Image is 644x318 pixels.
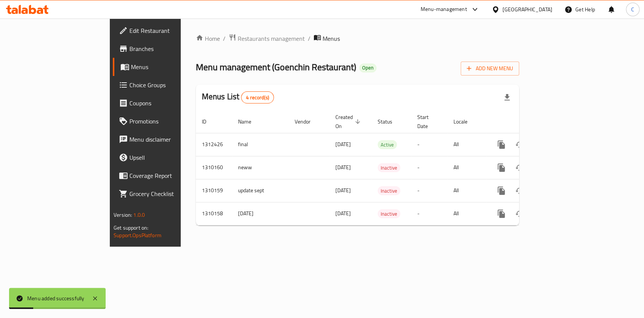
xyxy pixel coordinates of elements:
button: Change Status [510,136,529,154]
button: Change Status [510,182,529,200]
button: more [492,205,510,223]
span: ID [202,117,216,126]
span: Restaurants management [238,34,305,43]
a: Choice Groups [113,76,217,94]
td: update sept [232,179,289,202]
a: Coupons [113,94,217,112]
a: Grocery Checklist [113,185,217,203]
span: Vendor [295,117,320,126]
span: Menu disclaimer [129,135,211,144]
button: more [492,182,510,200]
a: Branches [113,40,217,58]
td: [DATE] [232,202,289,225]
a: Promotions [113,112,217,130]
a: Support.OpsPlatform [114,230,161,240]
button: Change Status [510,159,529,177]
td: All [447,179,486,202]
div: Menu added successfully [27,294,85,303]
span: Version: [114,210,132,220]
table: enhanced table [196,110,571,225]
span: Inactive [378,187,400,195]
span: C [631,5,634,14]
td: - [411,133,447,156]
div: Menu-management [421,5,467,14]
span: Created On [335,113,363,131]
a: Menus [113,58,217,76]
span: Edit Restaurant [129,26,211,35]
td: - [411,156,447,179]
span: Name [238,117,261,126]
button: more [492,136,510,154]
a: Restaurants management [229,34,305,43]
button: Add New Menu [461,62,519,76]
span: Menus [323,34,340,43]
div: Inactive [378,163,400,172]
span: Choice Groups [129,80,211,90]
span: Menu management ( Goenchin Restaurant ) [196,59,356,76]
td: neww [232,156,289,179]
span: Get support on: [114,223,148,233]
h2: Menus List [202,91,274,103]
span: Locale [453,117,477,126]
div: Active [378,140,397,149]
button: Change Status [510,205,529,223]
span: [DATE] [335,185,351,195]
li: / [223,34,226,43]
span: [DATE] [335,162,351,172]
span: Coverage Report [129,171,211,180]
span: Open [359,65,377,71]
span: [DATE] [335,139,351,149]
div: Inactive [378,186,400,195]
td: final [232,133,289,156]
td: All [447,133,486,156]
span: Branches [129,44,211,53]
a: Edit Restaurant [113,22,217,40]
div: Open [359,63,377,73]
span: [DATE] [335,208,351,218]
span: Start Date [417,113,438,131]
nav: breadcrumb [196,34,519,43]
a: Upsell [113,148,217,167]
span: Status [378,117,402,126]
span: 4 record(s) [241,94,274,101]
span: Grocery Checklist [129,189,211,198]
li: / [308,34,310,43]
th: Actions [486,110,571,133]
span: Inactive [378,164,400,172]
td: All [447,156,486,179]
div: Total records count [241,91,274,103]
td: All [447,202,486,225]
td: - [411,179,447,202]
div: Inactive [378,209,400,218]
div: [GEOGRAPHIC_DATA] [503,5,552,14]
a: Menu disclaimer [113,130,217,148]
span: Active [378,140,397,149]
span: Upsell [129,153,211,162]
span: Promotions [129,117,211,126]
span: Menus [131,62,211,71]
span: Add New Menu [467,64,513,73]
span: 1.0.0 [133,210,145,220]
td: - [411,202,447,225]
span: Inactive [378,210,400,218]
button: more [492,159,510,177]
a: Coverage Report [113,167,217,185]
div: Export file [498,88,516,107]
span: Coupons [129,99,211,108]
